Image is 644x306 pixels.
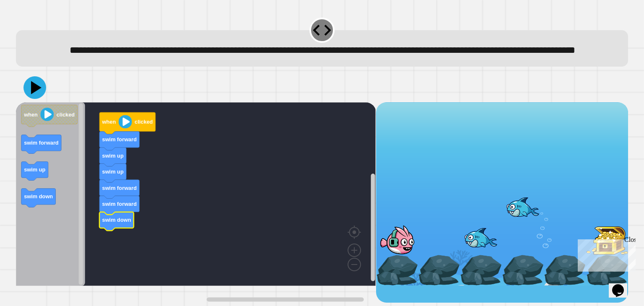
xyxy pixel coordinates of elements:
[102,119,116,125] text: when
[574,236,636,272] iframe: chat widget
[24,140,59,146] text: swim forward
[3,3,58,53] div: Chat with us now!Close
[135,119,153,125] text: clicked
[16,102,376,303] div: Blockly Workspace
[102,184,137,191] text: swim forward
[102,217,131,223] text: swim down
[102,153,124,159] text: swim up
[24,166,46,173] text: swim up
[24,112,38,118] text: when
[609,272,636,298] iframe: chat widget
[102,201,137,207] text: swim forward
[102,169,124,175] text: swim up
[102,136,137,143] text: swim forward
[24,193,53,200] text: swim down
[57,112,75,118] text: clicked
